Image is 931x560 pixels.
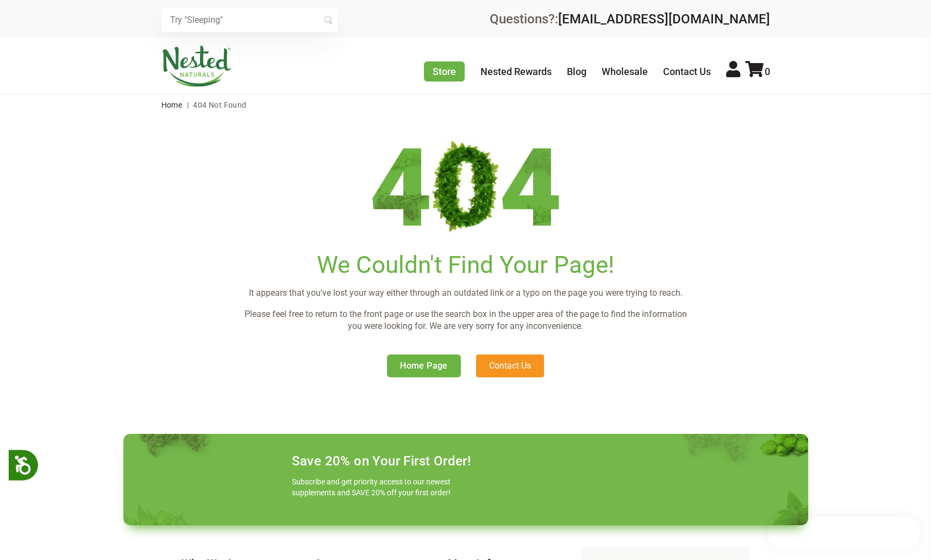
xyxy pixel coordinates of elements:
[558,11,770,27] a: [EMAIL_ADDRESS][DOMAIN_NAME]
[184,101,191,109] span: |
[567,66,586,77] a: Blog
[480,66,552,77] a: Nested Rewards
[490,13,770,26] div: Questions?:
[292,453,471,469] h4: Save 20% on Your First Order!
[161,101,183,109] a: Home
[372,138,559,240] img: 404.png
[241,308,691,333] p: Please feel free to return to the front page or use the search box in the upper area of the page ...
[767,517,920,549] iframe: Button to open loyalty program pop-up
[161,8,338,32] input: Try "Sleeping"
[745,66,770,77] a: 0
[765,66,770,77] span: 0
[161,94,770,116] nav: breadcrumbs
[424,61,465,82] a: Store
[476,354,544,377] a: Contact Us
[602,66,648,77] a: Wholesale
[292,476,455,498] p: Subscribe and get priority access to our newest supplements and SAVE 20% off your first order!
[241,287,691,299] p: It appears that you've lost your way either through an outdated link or a typo on the page you we...
[663,66,711,77] a: Contact Us
[193,101,246,109] span: 404 Not Found
[241,251,691,279] h1: We Couldn't Find Your Page!
[387,354,461,377] a: Home Page
[161,46,232,87] img: Nested Naturals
